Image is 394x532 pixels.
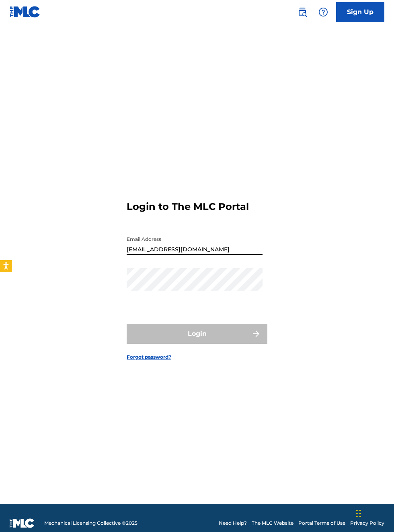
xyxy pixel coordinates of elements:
h3: Login to The MLC Portal [127,201,249,213]
img: help [318,7,328,17]
img: MLC Logo [10,6,41,18]
a: Sign Up [336,2,384,22]
span: Mechanical Licensing Collective © 2025 [44,520,137,527]
img: search [298,7,307,17]
a: Public Search [294,4,310,20]
div: Drag [356,501,361,526]
iframe: Chat Widget [354,493,394,532]
a: Need Help? [219,520,247,527]
a: Portal Terms of Use [298,520,345,527]
img: logo [10,518,35,528]
a: Privacy Policy [350,520,384,527]
div: Help [315,4,331,20]
a: Forgot password? [127,353,171,361]
a: The MLC Website [252,520,293,527]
